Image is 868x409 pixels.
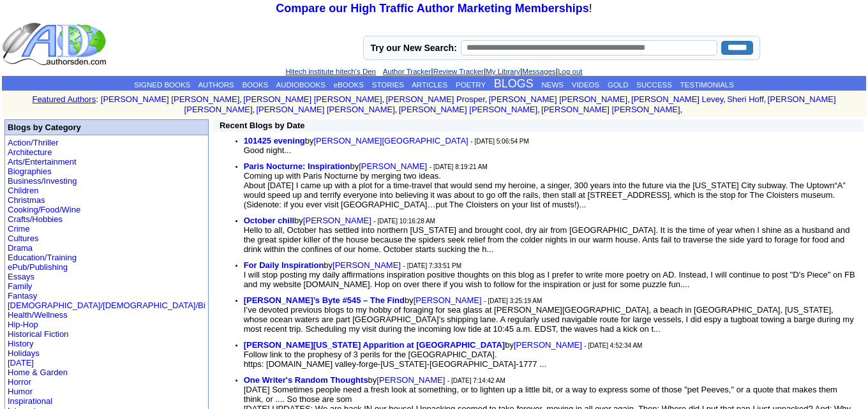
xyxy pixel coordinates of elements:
[8,138,58,147] a: Action/Thriller
[276,2,588,15] a: Compare our High Traffic Author Marketing Memberships
[333,260,401,270] a: [PERSON_NAME]
[242,96,243,103] font: i
[101,94,239,104] a: [PERSON_NAME] [PERSON_NAME]
[8,329,68,339] a: Historical Fiction
[276,2,592,15] font: !
[8,310,68,320] a: Health/Wellness
[243,94,382,104] a: [PERSON_NAME] [PERSON_NAME]
[8,123,81,132] b: Blogs by Category
[8,358,34,368] a: [DATE]
[522,68,555,75] a: Messages
[540,107,541,114] font: i
[276,81,325,89] a: AUDIOBOOKS
[370,43,456,53] label: Try our New Search:
[134,81,190,89] a: SIGNED BOOKS
[430,163,488,170] font: - [DATE] 8:19:21 AM
[244,295,405,305] a: [PERSON_NAME]’s Byte #545 – The Find
[244,161,350,171] a: Paris Nocturne: Inspiration
[184,94,836,114] a: [PERSON_NAME] [PERSON_NAME]
[8,224,30,234] a: Crime
[8,186,38,195] a: Children
[8,348,40,358] a: Holidays
[8,301,206,310] a: [DEMOGRAPHIC_DATA]/[DEMOGRAPHIC_DATA]/Bi
[8,157,77,167] a: Arts/Entertainment
[373,218,435,225] font: - [DATE] 10:16:28 AM
[8,243,33,253] a: Drama
[608,81,629,89] a: GOLD
[8,281,32,291] a: Family
[244,216,850,254] font: by Hello to all, October has settled into northern [US_STATE] and brought cool, dry air from [GEO...
[682,107,684,114] font: i
[514,340,582,350] a: [PERSON_NAME]
[8,377,31,387] a: Horror
[487,96,488,103] font: i
[256,105,394,114] a: [PERSON_NAME] [PERSON_NAME]
[244,216,294,225] a: October chill
[8,167,52,176] a: Biographies
[630,96,631,103] font: i
[8,195,45,205] a: Christmas
[285,68,376,75] a: Hitech institute hitech's Den
[8,339,33,348] a: History
[244,375,368,385] a: One Writer's Random Thoughts
[8,320,38,329] a: Hip-Hop
[403,262,462,269] font: - [DATE] 7:33:51 PM
[470,138,529,145] font: - [DATE] 5:06:54 PM
[766,96,767,103] font: i
[8,262,68,272] a: ePub/Publishing
[2,22,109,66] img: logo_ad.gif
[285,66,582,76] font: | | | |
[244,260,324,270] a: For Daily Inspiration
[399,105,537,114] a: [PERSON_NAME] [PERSON_NAME]
[244,161,846,209] font: by Coming up with Paris Nocturne by merging two ideas. About [DATE] I came up with a plot for a t...
[303,216,371,225] a: [PERSON_NAME]
[8,234,38,243] a: Cultures
[96,94,98,104] font: :
[8,291,37,301] a: Fantasy
[412,81,447,89] a: ARTICLES
[727,94,764,104] a: Sheri Hoff
[242,81,268,89] a: BOOKS
[414,295,482,305] a: [PERSON_NAME]
[636,81,672,89] a: SUCCESS
[244,136,529,155] font: by Good night...
[494,77,534,90] a: BLOGS
[584,342,642,349] font: - [DATE] 4:52:34 AM
[314,136,468,145] a: [PERSON_NAME][GEOGRAPHIC_DATA]
[244,136,305,145] a: 101425 evening
[572,81,599,89] a: VIDEOS
[8,272,34,281] a: Essays
[255,107,256,114] font: i
[486,68,520,75] a: My Library
[8,176,77,186] a: Business/Investing
[558,68,582,75] a: Log out
[244,260,855,289] font: by I will stop posting my daily affirmations inspiration positive thoughts on this blog as I pref...
[377,375,445,385] a: [PERSON_NAME]
[8,214,63,224] a: Crafts/Hobbies
[484,297,542,304] font: - [DATE] 3:25:19 AM
[385,94,484,104] a: [PERSON_NAME] Prosper
[541,81,564,89] a: NEWS
[244,340,505,350] a: [PERSON_NAME][US_STATE] Apparition at [GEOGRAPHIC_DATA]
[383,68,431,75] a: Author Tracker
[8,205,80,214] a: Cooking/Food/Wine
[384,96,385,103] font: i
[334,81,364,89] a: eBOOKS
[8,387,33,396] a: Humor
[244,295,854,334] font: by I’ve devoted previous blogs to my hobby of foraging for sea glass at [PERSON_NAME][GEOGRAPHIC_...
[359,161,427,171] a: [PERSON_NAME]
[8,396,52,406] a: Inspirational
[456,81,486,89] a: POETRY
[220,121,305,130] b: Recent Blogs by Date
[489,94,627,104] a: [PERSON_NAME] [PERSON_NAME]
[726,96,727,103] font: i
[447,377,505,384] font: - [DATE] 7:14:42 AM
[8,253,77,262] a: Education/Training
